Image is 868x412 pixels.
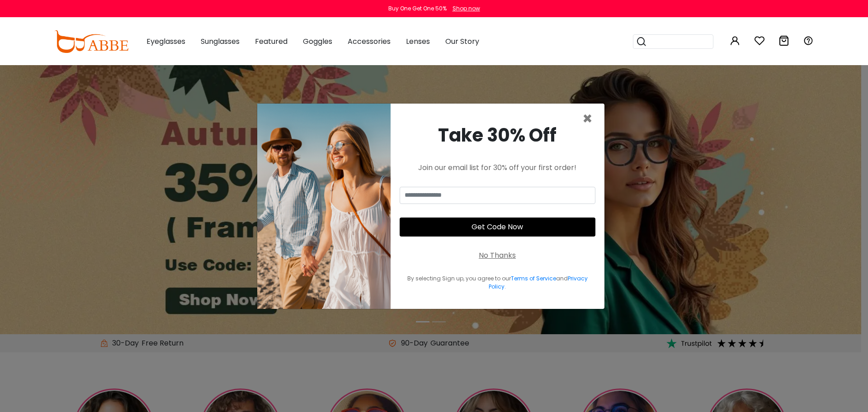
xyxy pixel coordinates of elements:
a: Privacy Policy [489,275,588,290]
div: Join our email list for 30% off your first order! [400,162,595,173]
a: Terms of Service [511,275,556,282]
div: No Thanks [479,250,516,261]
div: Shop now [453,5,480,13]
button: Get Code Now [400,218,595,237]
span: Sunglasses [201,36,240,47]
span: Eyeglasses [146,36,185,47]
img: welcome [257,104,391,309]
span: Lenses [406,36,430,47]
span: Featured [255,36,288,47]
div: Take 30% Off [400,122,595,149]
span: Our Story [445,36,479,47]
button: Close [582,111,593,127]
span: Accessories [348,36,391,47]
span: Goggles [303,36,332,47]
div: Buy One Get One 50% [388,5,447,13]
img: abbeglasses.com [54,30,128,53]
div: By selecting Sign up, you agree to our and . [400,275,595,291]
span: × [582,107,593,130]
a: Shop now [448,5,480,12]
